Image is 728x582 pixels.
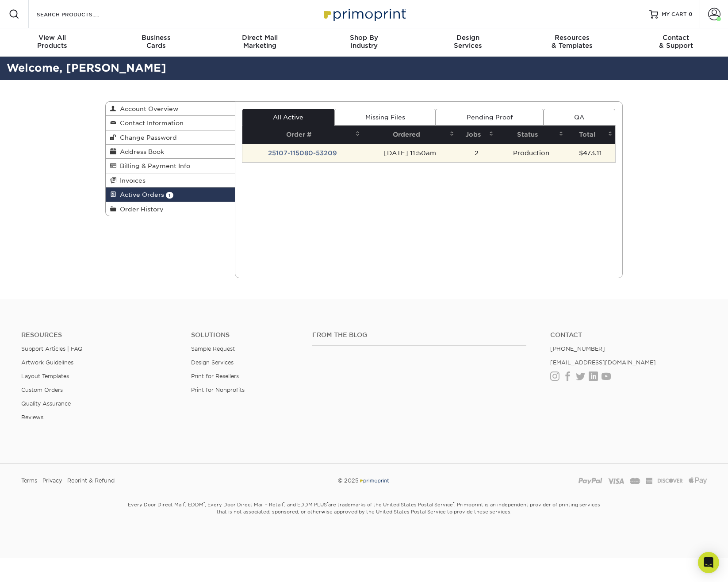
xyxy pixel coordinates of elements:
a: Invoices [106,173,235,188]
a: Shop ByIndustry [312,28,416,57]
th: Total [566,126,615,144]
div: Industry [312,34,416,50]
a: Terms [21,474,37,487]
a: [PHONE_NUMBER] [550,345,605,352]
sup: ® [327,501,328,505]
a: Sample Request [191,345,235,352]
span: Active Orders [116,191,164,198]
span: Business [104,34,208,42]
a: Quality Assurance [21,400,71,407]
a: Print for Nonprofits [191,387,245,393]
a: Direct MailMarketing [208,28,312,57]
span: Billing & Payment Info [116,162,190,169]
a: Order History [106,202,235,216]
a: [EMAIL_ADDRESS][DOMAIN_NAME] [550,359,656,366]
a: Account Overview [106,102,235,116]
a: All Active [242,109,334,126]
h4: From the Blog [312,331,526,339]
span: Order History [116,206,164,213]
div: Services [416,34,520,50]
th: Jobs [457,126,496,144]
h4: Resources [21,331,178,339]
td: [DATE] 11:50am [363,144,457,162]
small: Every Door Direct Mail , EDDM , Every Door Direct Mail – Retail , and EDDM PLUS are trademarks of... [105,498,623,537]
a: Active Orders 1 [106,188,235,202]
h4: Solutions [191,331,299,339]
th: Status [496,126,566,144]
a: Contact [550,331,707,339]
span: Design [416,34,520,42]
sup: ® [453,501,454,505]
a: Design Services [191,359,234,366]
a: Billing & Payment Info [106,159,235,173]
span: Contact Information [116,119,184,126]
span: Shop By [312,34,416,42]
span: Direct Mail [208,34,312,42]
a: Layout Templates [21,373,69,379]
a: BusinessCards [104,28,208,57]
a: Privacy [42,474,62,487]
a: Reprint & Refund [67,474,115,487]
a: Reviews [21,414,43,421]
th: Order # [242,126,363,144]
span: Invoices [116,177,146,184]
a: Support Articles | FAQ [21,345,83,352]
div: Cards [104,34,208,50]
a: Pending Proof [436,109,543,126]
div: & Templates [520,34,624,50]
a: Missing Files [334,109,436,126]
span: Contact [624,34,728,42]
a: Contact Information [106,116,235,130]
sup: ® [283,501,284,505]
div: Marketing [208,34,312,50]
a: Artwork Guidelines [21,359,73,366]
a: Address Book [106,145,235,159]
a: QA [544,109,615,126]
a: Custom Orders [21,387,63,393]
div: Open Intercom Messenger [698,552,719,573]
span: 1 [166,192,173,199]
div: © 2025 [248,474,481,487]
span: Account Overview [116,105,178,112]
a: Contact& Support [624,28,728,57]
span: Change Password [116,134,177,141]
div: & Support [624,34,728,50]
span: Address Book [116,148,164,155]
a: Print for Resellers [191,373,239,379]
a: DesignServices [416,28,520,57]
td: 25107-115080-53209 [242,144,363,162]
td: 2 [457,144,496,162]
span: Resources [520,34,624,42]
span: MY CART [662,11,687,18]
a: Change Password [106,130,235,145]
input: SEARCH PRODUCTS..... [36,9,122,19]
td: Production [496,144,566,162]
th: Ordered [363,126,457,144]
span: 0 [689,11,693,17]
sup: ® [184,501,185,505]
a: Resources& Templates [520,28,624,57]
img: Primoprint [359,477,390,484]
sup: ® [203,501,205,505]
td: $473.11 [566,144,615,162]
img: Primoprint [320,4,408,23]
